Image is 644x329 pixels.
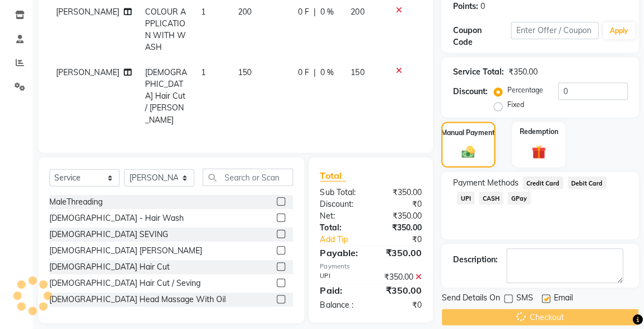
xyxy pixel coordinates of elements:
[567,177,606,189] span: Debit Card
[239,68,252,78] span: 150
[507,100,524,110] label: Fixed
[452,1,478,13] div: Points:
[516,292,533,306] span: SMS
[441,128,495,138] label: Manual Payment
[57,7,120,17] span: [PERSON_NAME]
[312,234,381,245] a: Add Tip
[298,7,310,18] span: 0 F
[507,86,543,96] label: Percentage
[50,229,169,240] div: [DEMOGRAPHIC_DATA] SEVING
[381,234,430,245] div: ₹0
[57,68,120,78] span: [PERSON_NAME]
[371,222,431,234] div: ₹350.00
[480,1,484,13] div: 0
[202,68,206,78] span: 1
[312,299,371,311] div: Balance :
[371,210,431,222] div: ₹350.00
[371,299,431,311] div: ₹0
[314,7,316,18] span: |
[312,187,371,198] div: Sub Total:
[146,7,186,53] span: COLOUR APPLICATION WITH WASH
[452,67,503,78] div: Service Total:
[314,67,316,79] span: |
[321,7,334,18] span: 0 %
[312,284,371,297] div: Paid:
[312,222,371,234] div: Total:
[553,292,572,306] span: Email
[508,67,537,78] div: ₹350.00
[312,198,371,210] div: Discount:
[507,192,530,205] span: GPay
[522,177,563,189] span: Credit Card
[371,246,431,260] div: ₹350.00
[50,294,226,305] div: [DEMOGRAPHIC_DATA] Head Massage With Oil
[50,245,203,257] div: [DEMOGRAPHIC_DATA] [PERSON_NAME]
[50,196,104,208] div: MaleThreading
[50,212,184,224] div: [DEMOGRAPHIC_DATA] - Hair Wash
[527,143,550,161] img: _gift.svg
[50,261,170,273] div: [DEMOGRAPHIC_DATA] Hair Cut
[452,177,518,189] span: Payment Methods
[371,198,431,210] div: ₹0
[519,127,558,137] label: Redemption
[320,170,346,182] span: Total
[312,271,371,283] div: UPI
[146,68,188,125] span: [DEMOGRAPHIC_DATA] Hair Cut / [PERSON_NAME]
[479,192,503,205] span: CASH
[320,262,422,271] div: Payments
[603,23,634,40] button: Apply
[203,169,293,186] input: Search or Scan
[50,277,201,289] div: [DEMOGRAPHIC_DATA] Hair Cut / Seving
[312,210,371,222] div: Net:
[312,246,371,260] div: Payable:
[458,145,479,160] img: _cash.svg
[239,7,252,17] span: 200
[298,67,310,79] span: 0 F
[371,271,431,283] div: ₹350.00
[351,68,365,78] span: 150
[511,22,598,40] input: Enter Offer / Coupon Code
[371,284,431,297] div: ₹350.00
[452,254,497,266] div: Description:
[452,86,487,98] div: Discount:
[441,292,500,306] span: Send Details On
[371,187,431,198] div: ₹350.00
[321,67,334,79] span: 0 %
[202,7,206,17] span: 1
[457,192,474,205] span: UPI
[351,7,365,17] span: 200
[452,25,511,49] div: Coupon Code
